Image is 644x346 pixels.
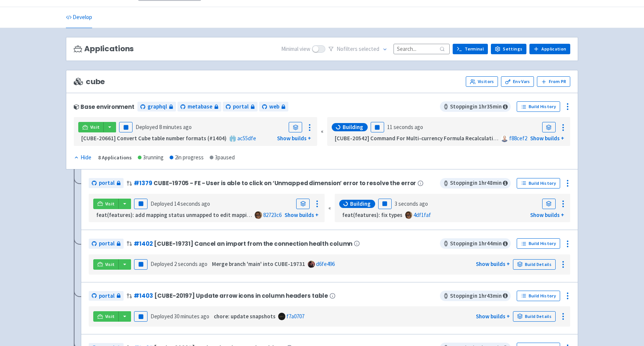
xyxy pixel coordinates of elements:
[81,135,227,142] strong: [CUBE-20661] Convert Cube table number formats (#1404)
[119,122,133,132] button: Pause
[98,153,132,162] div: 8 Applications
[263,211,282,218] a: 82723c6
[413,211,431,218] a: 4df1faf
[359,45,379,52] span: selected
[148,102,167,111] span: graphql
[214,313,276,320] strong: chore: update snapshots
[316,260,335,267] a: d6fe496
[151,260,207,267] span: Deployed
[517,178,560,189] a: Build History
[174,200,210,207] time: 14 seconds ago
[517,238,560,249] a: Build History
[188,102,212,111] span: metabase
[537,76,570,87] button: From PR
[513,259,556,270] a: Build Details
[476,260,510,267] a: Show builds +
[105,201,115,207] span: Visit
[74,45,134,53] h3: Applications
[371,122,384,132] button: Pause
[509,135,527,142] a: f88cef2
[89,239,124,249] a: portal
[342,211,402,218] strong: feat(features): fix types
[476,313,510,320] a: Show builds +
[134,199,148,209] button: Pause
[93,259,119,270] a: Visit
[174,260,207,267] time: 2 seconds ago
[134,179,152,187] a: #1379
[151,200,210,207] span: Deployed
[89,178,124,188] a: portal
[154,241,352,247] span: [CUBE-19731] Cancel an import from the connection health column
[286,313,304,320] a: f7a0707
[529,44,570,54] a: Application
[530,135,564,142] a: Show builds +
[259,102,288,112] a: web
[337,45,379,53] span: No filter s
[501,76,534,87] a: Env Vars
[335,135,522,142] strong: [CUBE-20542] Command For Multi-currency Formula Recalculations (#6315)
[237,135,256,142] a: ac55dfe
[440,238,511,249] span: Stopping in 1 hr 44 min
[159,123,192,131] time: 8 minutes ago
[138,153,164,162] div: 3 running
[210,153,235,162] div: 3 paused
[134,259,148,270] button: Pause
[66,7,92,28] a: Develop
[96,211,261,218] strong: feat(features): add mapping status unmapped to edit mapping url
[350,200,371,208] span: Building
[151,313,209,320] span: Deployed
[74,104,134,110] div: Base environment
[394,44,450,54] input: Search...
[269,102,279,111] span: web
[93,311,119,322] a: Visit
[233,102,249,111] span: portal
[105,313,115,319] span: Visit
[285,211,319,218] a: Show builds +
[134,240,152,248] a: #1402
[154,293,328,299] span: [CUBE-20197] Update arrow icons in column headers table
[105,261,115,267] span: Visit
[387,123,423,131] time: 11 seconds ago
[517,101,560,112] a: Build History
[328,194,331,223] div: «
[517,291,560,301] a: Build History
[137,102,176,112] a: graphql
[277,135,311,142] a: Show builds +
[89,291,124,301] a: portal
[177,102,221,112] a: metabase
[395,200,428,207] time: 3 seconds ago
[78,122,104,132] a: Visit
[281,45,310,53] span: Minimal view
[134,311,148,322] button: Pause
[440,178,511,189] span: Stopping in 1 hr 48 min
[453,44,488,54] a: Terminal
[530,211,564,218] a: Show builds +
[99,292,115,300] span: portal
[134,292,153,300] a: #1403
[99,179,115,187] span: portal
[74,153,91,162] div: Hide
[440,291,511,301] span: Stopping in 1 hr 43 min
[136,123,192,131] span: Deployed
[174,313,209,320] time: 30 minutes ago
[154,180,416,186] span: CUBE-19705 - FE - User is able to click on ‘Unmapped dimension’ error to resolve the error
[90,124,100,130] span: Visit
[223,102,258,112] a: portal
[321,117,323,146] div: «
[93,199,119,209] a: Visit
[343,123,363,131] span: Building
[170,153,204,162] div: 2 in progress
[491,44,526,54] a: Settings
[513,311,556,322] a: Build Details
[440,101,511,112] span: Stopping in 1 hr 35 min
[212,260,305,267] strong: Merge branch 'main' into CUBE-19731
[378,199,392,209] button: Pause
[74,153,92,162] button: Hide
[74,77,105,86] span: cube
[466,76,498,87] a: Visitors
[99,239,115,248] span: portal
